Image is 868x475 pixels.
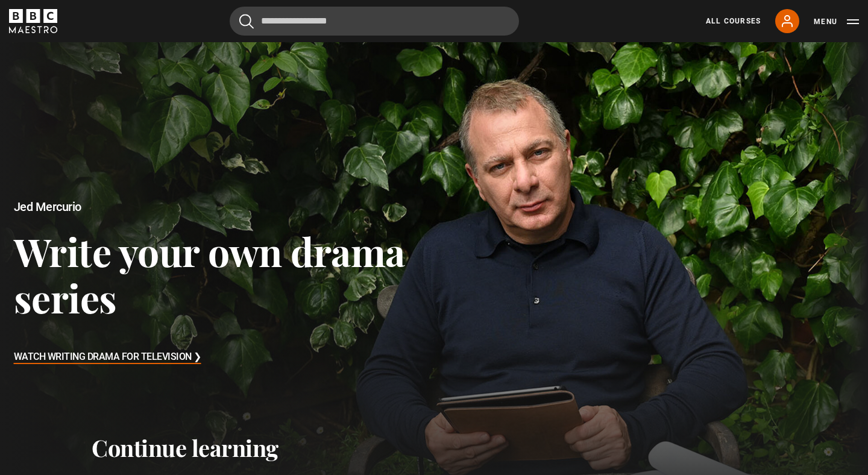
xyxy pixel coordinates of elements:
[230,7,519,36] input: Search
[14,228,435,321] h3: Write your own drama series
[92,434,776,462] h2: Continue learning
[814,16,859,28] button: Toggle navigation
[239,14,254,29] button: Submit the search query
[14,348,201,366] h3: Watch Writing Drama for Television ❯
[14,200,435,214] h2: Jed Mercurio
[706,16,761,27] a: All Courses
[9,9,57,33] svg: BBC Maestro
